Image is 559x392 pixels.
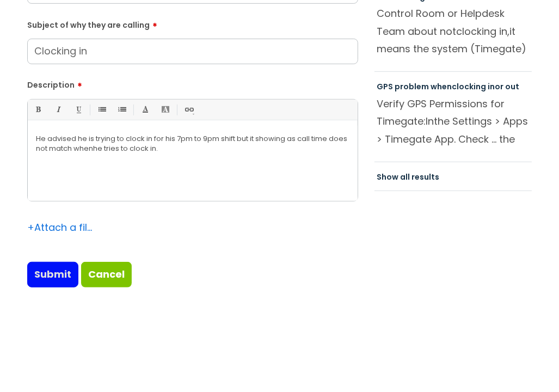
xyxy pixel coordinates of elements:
[456,24,496,38] span: clocking
[452,81,486,92] span: clocking
[36,134,349,154] p: He advised he is trying to clock in for his 7pm to 9pm shift but it showing as call time does not...
[95,103,108,117] a: • Unordered List (Ctrl-Shift-7)
[377,5,530,57] p: Control Room or Helpdesk Team about not it means the system (Timegate) has ... Timegate system di...
[377,171,439,182] a: Show all results
[51,103,65,117] a: Italic (Ctrl-I)
[81,262,132,287] a: Cancel
[182,103,195,117] a: Link
[499,24,509,38] span: in,
[115,103,128,117] a: 1. Ordered List (Ctrl-Shift-8)
[27,17,358,30] label: Subject of why they are calling
[377,95,530,148] p: Verify GPS Permissions for Timegate: the Settings > Apps > Timegate App. Check ... the center of ...
[31,103,45,117] a: Bold (Ctrl-B)
[71,103,85,117] a: Underline(Ctrl-U)
[138,103,152,117] a: Font Color
[27,77,358,90] label: Description
[27,262,78,287] input: Submit
[377,81,519,92] a: GPS problem whenclocking inor out
[158,103,172,117] a: Back Color
[426,114,434,128] span: In
[27,219,93,236] div: Attach a file
[488,81,495,92] span: in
